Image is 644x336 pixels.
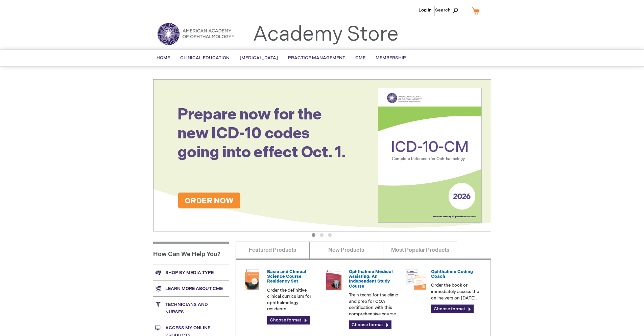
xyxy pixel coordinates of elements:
[328,233,332,237] button: 3 of 3
[153,281,229,296] a: Learn more about CME
[312,233,315,237] button: 1 of 3
[324,269,344,290] img: 0219007u_51.png
[320,233,324,237] button: 2 of 3
[235,50,283,66] a: [MEDICAL_DATA]
[242,269,262,290] img: 02850963u_47.png
[153,265,229,281] a: Shop by media type
[283,50,350,66] a: Practice Management
[371,50,411,66] a: Membership
[431,305,474,313] a: Choose format
[267,316,310,324] a: Choose format
[383,242,457,259] a: Most Popular Products
[153,242,229,265] h1: How Can We Help You?
[431,269,473,279] a: Ophthalmic Coding Coach
[406,269,426,290] img: codngu_60.png
[431,282,482,301] p: Order the book or immediately access the online version [DATE].
[349,292,400,317] p: Train techs for the clinic and prep for COA certification with this comprehensive course.
[157,55,170,61] span: Home
[419,7,432,13] a: Log In
[180,55,230,61] span: Clinical Education
[153,296,229,320] a: Technicians and nurses
[240,55,278,61] span: [MEDICAL_DATA]
[349,269,393,289] a: Ophthalmic Medical Assisting: An Independent Study Course
[175,50,235,66] a: Clinical Education
[288,55,345,61] span: Practice Management
[267,287,318,312] p: Order the definitive clinical curriculum for ophthalmology residents.
[267,269,306,284] a: Basic and Clinical Science Course Residency Set
[349,320,391,329] a: Choose format
[253,22,399,47] a: Academy Store
[355,55,365,61] span: CME
[350,50,371,66] a: CME
[236,242,310,259] a: Featured Products
[376,55,406,61] span: Membership
[309,242,383,259] a: New Products
[435,3,461,17] span: Search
